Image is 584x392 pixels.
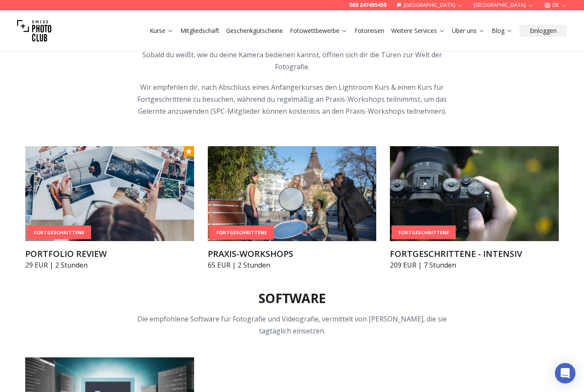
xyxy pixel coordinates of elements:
img: PORTFOLIO REVIEW [25,146,194,241]
a: Fotoreisen [354,27,384,35]
p: Wir empfehlen dir, nach Abschluss eines Anfängerkurses den Lightroom Kurs & einen Kurs für Fortge... [128,81,456,117]
p: 209 EUR | 7 Stunden [390,260,559,270]
div: Fortgeschrittene [209,226,274,240]
a: Weitere Services [391,27,445,35]
div: Open Intercom Messenger [555,363,575,383]
button: Über uns [448,25,488,37]
img: PRAXIS-WORKSHOPS [208,146,377,241]
a: Fotowettbewerbe [290,27,348,35]
p: Sobald du weißt, wie du deine Kamera bedienen kannst, öffnen sich dir die Türen zur Welt der Foto... [128,49,456,73]
a: Kurse [150,27,174,35]
p: 29 EUR | 2 Stunden [25,260,194,270]
a: PRAXIS-WORKSHOPSFortgeschrittenePRAXIS-WORKSHOPS65 EUR | 2 Stunden [208,146,377,270]
button: Fotoreisen [351,25,388,37]
h3: FORTGESCHRITTENE - INTENSIV [390,248,559,260]
button: Kurse [146,25,177,37]
a: Über uns [452,27,485,35]
a: FORTGESCHRITTENE - INTENSIVFortgeschritteneFORTGESCHRITTENE - INTENSIV209 EUR | 7 Stunden [390,146,559,270]
h3: PRAXIS-WORKSHOPS [208,248,377,260]
span: Die empfohlene Software für Fotografie und Videografie, vermittelt von [PERSON_NAME], die sie tag... [137,314,447,336]
img: FORTGESCHRITTENE - INTENSIV [390,146,559,241]
button: Weitere Services [388,25,448,37]
a: 069 247495455 [349,2,386,9]
button: Blog [488,25,516,37]
h2: Software [259,291,325,306]
div: Fortgeschrittene [27,225,91,239]
div: Fortgeschrittene [392,225,456,239]
img: Swiss photo club [17,14,51,48]
p: 65 EUR | 2 Stunden [208,260,377,270]
button: Mitgliedschaft [177,25,223,37]
a: Geschenkgutscheine [226,27,283,35]
button: Einloggen [519,25,567,37]
a: Mitgliedschaft [180,27,219,35]
button: Geschenkgutscheine [223,25,286,37]
button: Fotowettbewerbe [286,25,351,37]
a: Blog [492,27,513,35]
a: PORTFOLIO REVIEWFortgeschrittenePORTFOLIO REVIEW29 EUR | 2 Stunden [25,146,194,270]
h3: PORTFOLIO REVIEW [25,248,194,260]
